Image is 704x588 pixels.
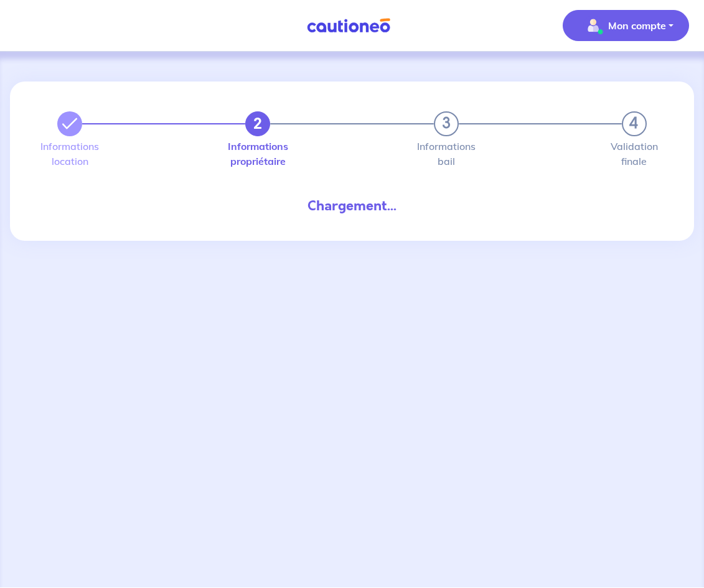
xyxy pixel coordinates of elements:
[57,141,82,166] label: Informations location
[434,141,459,166] label: Informations bail
[245,141,270,166] label: Informations propriétaire
[583,16,603,35] img: illu_account_valid_menu.svg
[608,18,666,33] p: Mon compte
[302,18,395,34] img: Cautioneo
[563,10,689,41] button: illu_account_valid_menu.svgMon compte
[622,141,647,166] label: Validation finale
[245,111,270,136] button: 2
[47,196,657,216] div: Chargement...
